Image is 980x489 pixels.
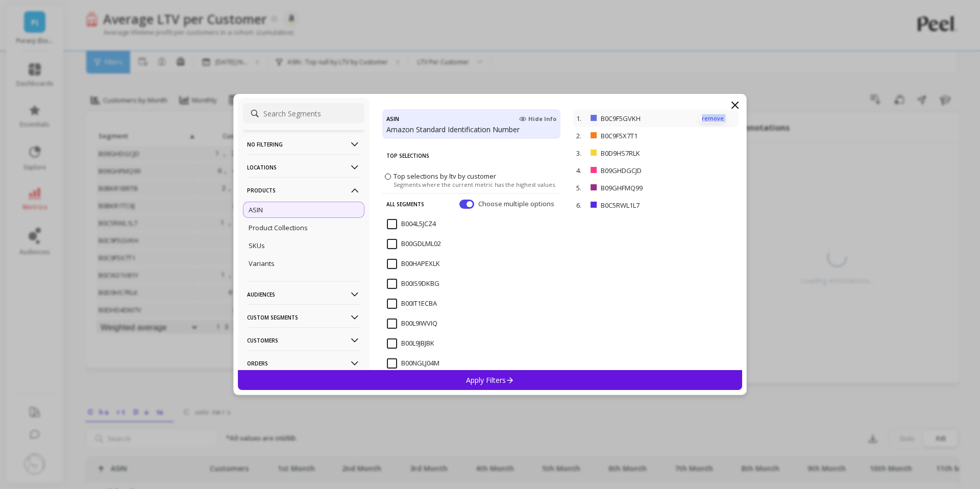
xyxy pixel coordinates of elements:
p: Custom Segments [247,304,360,330]
p: Top Selections [386,145,556,166]
span: Hide Info [519,115,556,123]
p: B09GHFMQ99 [601,183,689,192]
span: B00L9IWVIQ [387,319,437,329]
p: B0C9F5X7T1 [601,131,687,140]
p: 6. [576,201,586,210]
span: B00HAPEXLK [387,259,440,269]
p: ASIN [249,205,263,214]
p: B0C5RWL1L7 [601,201,688,210]
span: B00L9JBJBK [387,338,434,349]
h4: ASIN [386,113,399,125]
span: B00GDLML02 [387,239,441,249]
p: remove [700,115,726,123]
p: SKUs [249,241,265,250]
p: B0D9HS7RLK [601,149,688,158]
span: Choose multiple options [478,199,556,209]
p: 2. [576,131,586,140]
p: All Segments [386,193,424,215]
p: Locations [247,154,360,180]
p: Apply Filters [466,375,514,385]
p: Amazon Standard Identification Number [386,125,556,135]
p: 1. [576,114,586,123]
span: B00IS9DKBG [387,279,439,289]
input: Search Segments [243,103,364,124]
p: 3. [576,149,586,158]
p: Audiences [247,281,360,307]
p: No filtering [247,131,360,157]
p: Orders [247,350,360,376]
p: B0C9F5GVKH [601,114,688,123]
p: Variants [249,259,275,268]
span: Segments where the current metric has the highest values. [394,181,556,188]
p: 5. [576,183,586,192]
span: B00NGLJ04M [387,358,439,369]
span: B004L5JCZ4 [387,219,436,229]
p: Products [247,177,360,203]
p: B09GHDGCJD [601,166,689,175]
p: Customers [247,327,360,353]
p: Product Collections [249,223,308,232]
span: Top selections by ltv by customer [394,172,496,181]
p: 4. [576,166,586,175]
span: B00IT1ECBA [387,299,437,309]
